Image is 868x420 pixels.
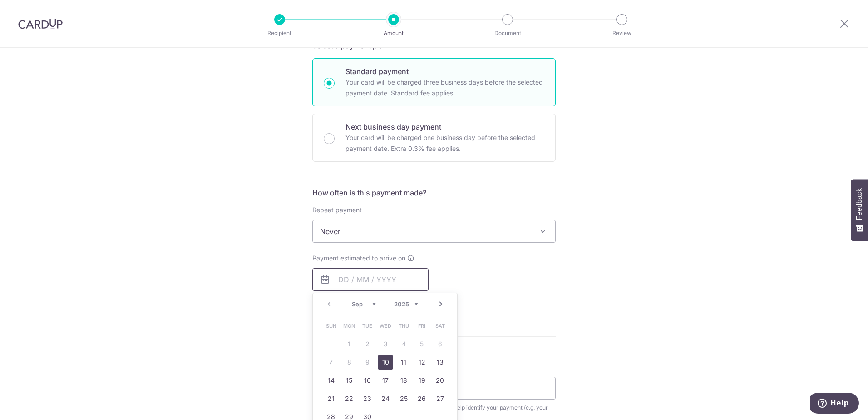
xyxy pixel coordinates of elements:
a: 17 [378,373,393,388]
span: Feedback [855,188,863,220]
a: 26 [414,391,429,406]
button: Feedback - Show survey [851,179,868,241]
a: 18 [396,373,411,388]
a: 11 [396,355,411,370]
a: 10 [378,355,393,370]
a: 19 [414,373,429,388]
input: DD / MM / YYYY [312,268,429,291]
span: Wednesday [378,319,393,333]
span: Never [312,220,556,243]
a: 21 [324,391,338,406]
p: Review [588,29,656,38]
span: Saturday [433,319,447,333]
span: Sunday [324,319,338,333]
a: 23 [360,391,375,406]
p: Document [474,29,541,38]
img: CardUp [18,18,63,29]
span: Monday [342,319,356,333]
p: Your card will be charged one business day before the selected payment date. Extra 0.3% fee applies. [345,132,544,154]
a: 14 [324,373,338,388]
a: 27 [433,391,447,406]
span: Thursday [396,319,411,333]
p: Next business day payment [345,121,544,132]
a: 24 [378,391,393,406]
a: Next [435,299,446,310]
a: 22 [342,391,356,406]
span: Friday [414,319,429,333]
a: 15 [342,373,356,388]
a: 16 [360,373,375,388]
a: 12 [414,355,429,370]
a: 25 [396,391,411,406]
span: Payment estimated to arrive on [312,254,405,263]
a: 13 [433,355,447,370]
h5: How often is this payment made? [312,187,556,198]
p: Standard payment [345,66,544,77]
p: Recipient [246,29,313,38]
span: Never [313,220,555,242]
p: Amount [360,29,427,38]
p: Your card will be charged three business days before the selected payment date. Standard fee appl... [345,77,544,99]
iframe: Opens a widget where you can find more information [810,393,859,415]
a: 20 [433,373,447,388]
span: Tuesday [360,319,375,333]
label: Repeat payment [312,205,362,215]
